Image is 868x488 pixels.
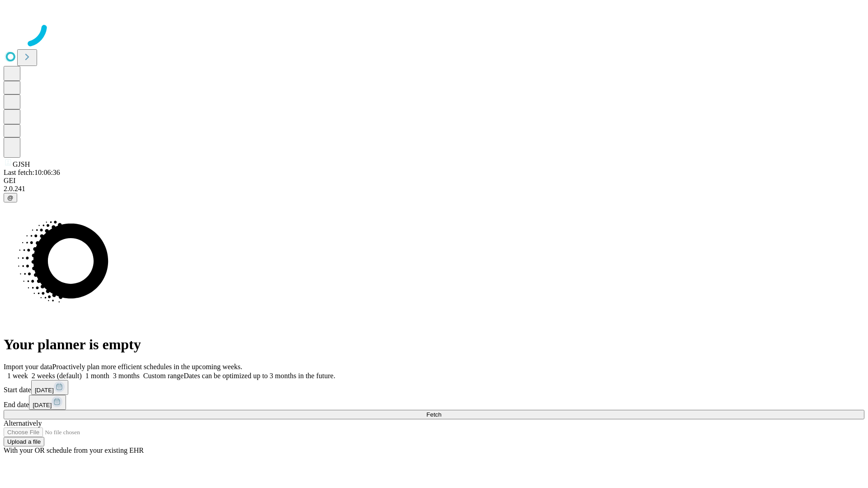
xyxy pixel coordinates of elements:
[85,372,109,380] span: 1 month
[4,193,17,202] button: @
[113,372,140,380] span: 3 months
[33,402,52,408] span: [DATE]
[52,363,242,371] span: Proactively plan more efficient schedules in the upcoming weeks.
[4,336,864,353] h1: Your planner is empty
[13,160,30,168] span: GJSH
[32,372,82,380] span: 2 weeks (default)
[29,395,66,410] button: [DATE]
[4,437,44,446] button: Upload a file
[31,380,68,395] button: [DATE]
[4,446,144,454] span: With your OR schedule from your existing EHR
[7,194,14,201] span: @
[143,372,184,380] span: Custom range
[4,185,864,193] div: 2.0.241
[7,372,28,380] span: 1 week
[426,411,441,418] span: Fetch
[4,363,52,371] span: Import your data
[4,395,864,410] div: End date
[4,380,864,395] div: Start date
[4,410,864,419] button: Fetch
[35,387,54,394] span: [DATE]
[4,169,60,176] span: Last fetch: 10:06:36
[4,177,864,185] div: GEI
[184,372,335,380] span: Dates can be optimized up to 3 months in the future.
[4,419,42,427] span: Alternatively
